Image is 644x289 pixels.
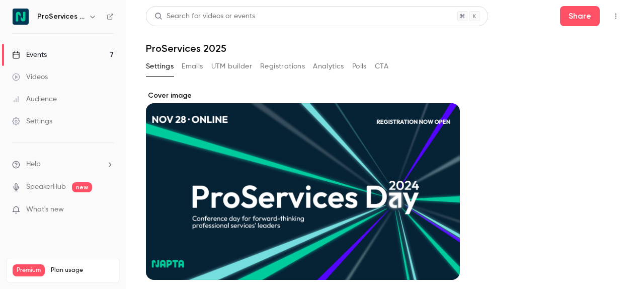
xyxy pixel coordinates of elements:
[154,11,255,22] div: Search for videos or events
[12,72,48,82] div: Videos
[12,159,114,170] li: help-dropdown-opener
[13,264,45,276] span: Premium
[26,182,66,192] a: SpeakerHub
[72,182,92,192] span: new
[260,58,305,75] button: Registrations
[211,58,252,75] button: UTM builder
[146,91,460,280] section: Cover image
[102,205,114,214] iframe: Noticeable Trigger
[12,50,47,60] div: Events
[26,204,64,215] span: What's new
[182,58,203,75] button: Emails
[375,58,388,75] button: CTA
[560,6,600,26] button: Share
[352,58,367,75] button: Polls
[12,116,52,126] div: Settings
[146,42,624,54] h1: ProServices 2025
[13,9,29,25] img: ProServices Day 2025
[146,58,174,75] button: Settings
[51,266,113,274] span: Plan usage
[12,94,57,104] div: Audience
[313,58,344,75] button: Analytics
[37,12,85,22] h6: ProServices Day 2025
[26,159,41,170] span: Help
[146,91,460,101] label: Cover image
